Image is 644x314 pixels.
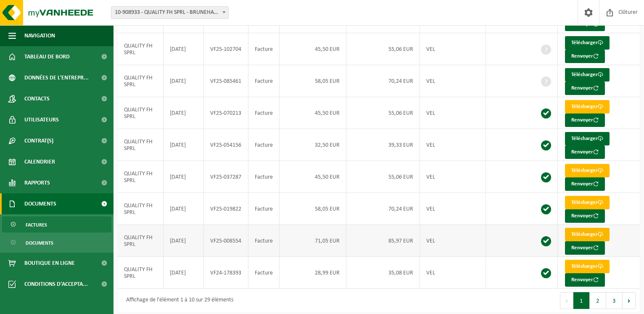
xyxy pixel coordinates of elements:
span: Tableau de bord [24,46,70,67]
button: 3 [606,292,623,309]
td: [DATE] [164,257,204,289]
button: Renvoyer [565,273,605,287]
div: Affichage de l'élément 1 à 10 sur 29 éléments [122,293,233,308]
td: VF25-102704 [204,33,248,65]
span: Documents [24,193,56,214]
button: 1 [573,292,590,309]
span: Conditions d'accepta... [24,274,88,295]
a: Télécharger [565,260,610,273]
span: 10-908933 - QUALITY FH SPRL - BRUNEHAUT [111,6,229,19]
a: Factures [2,216,111,232]
td: VF25-054156 [204,129,248,161]
td: 45,50 EUR [280,161,346,193]
td: [DATE] [164,193,204,225]
td: QUALITY FH SPRL [118,129,164,161]
a: Télécharger [565,100,610,113]
td: VF25-085461 [204,65,248,97]
button: Previous [560,292,573,309]
a: Télécharger [565,68,610,82]
span: Boutique en ligne [24,253,75,274]
td: QUALITY FH SPRL [118,225,164,257]
td: QUALITY FH SPRL [118,33,164,65]
a: Télécharger [565,196,610,209]
td: VEL [420,97,486,129]
td: [DATE] [164,129,204,161]
td: QUALITY FH SPRL [118,65,164,97]
td: VEL [420,33,486,65]
td: VEL [420,161,486,193]
td: QUALITY FH SPRL [118,161,164,193]
td: QUALITY FH SPRL [118,257,164,289]
button: Renvoyer [565,177,605,191]
td: VF24-178393 [204,257,248,289]
td: Facture [248,33,280,65]
span: Calendrier [24,151,55,172]
td: 85,97 EUR [346,225,420,257]
td: Facture [248,97,280,129]
td: [DATE] [164,161,204,193]
td: [DATE] [164,33,204,65]
td: 32,50 EUR [280,129,346,161]
td: 55,06 EUR [346,161,420,193]
td: 71,05 EUR [280,225,346,257]
td: 70,24 EUR [346,193,420,225]
a: Télécharger [565,228,610,241]
td: Facture [248,257,280,289]
td: 39,33 EUR [346,129,420,161]
td: VEL [420,193,486,225]
td: VEL [420,257,486,289]
span: Contacts [24,88,50,109]
span: Contrat(s) [24,130,53,151]
td: Facture [248,225,280,257]
td: VEL [420,225,486,257]
td: 70,24 EUR [346,65,420,97]
button: Next [623,292,636,309]
td: 55,06 EUR [346,97,420,129]
td: QUALITY FH SPRL [118,193,164,225]
span: Utilisateurs [24,109,59,130]
td: VF25-019822 [204,193,248,225]
button: Renvoyer [565,113,605,127]
a: Télécharger [565,36,610,50]
td: VEL [420,65,486,97]
span: Factures [26,217,47,233]
td: Facture [248,129,280,161]
a: Documents [2,235,111,251]
button: Renvoyer [565,82,605,95]
td: Facture [248,65,280,97]
td: 45,50 EUR [280,97,346,129]
button: 2 [590,292,606,309]
td: [DATE] [164,225,204,257]
span: Navigation [24,25,55,46]
td: Facture [248,193,280,225]
td: 45,50 EUR [280,33,346,65]
td: 55,06 EUR [346,33,420,65]
button: Renvoyer [565,241,605,255]
span: Documents [26,235,53,251]
td: 28,99 EUR [280,257,346,289]
td: VF25-037287 [204,161,248,193]
button: Renvoyer [565,145,605,159]
td: VF25-008554 [204,225,248,257]
span: Rapports [24,172,50,193]
td: VEL [420,129,486,161]
a: Télécharger [565,164,610,177]
td: 58,05 EUR [280,193,346,225]
span: Données de l'entrepr... [24,67,89,88]
td: [DATE] [164,97,204,129]
td: 58,05 EUR [280,65,346,97]
a: Télécharger [565,132,610,145]
td: QUALITY FH SPRL [118,97,164,129]
button: Renvoyer [565,209,605,223]
td: [DATE] [164,65,204,97]
td: Facture [248,161,280,193]
td: VF25-070213 [204,97,248,129]
td: 35,08 EUR [346,257,420,289]
button: Renvoyer [565,50,605,63]
span: 10-908933 - QUALITY FH SPRL - BRUNEHAUT [111,7,228,18]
